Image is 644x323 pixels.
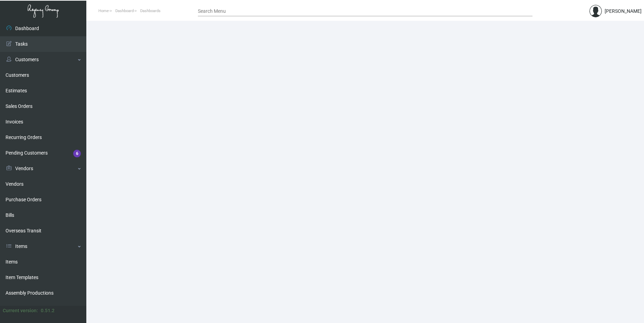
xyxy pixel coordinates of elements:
div: [PERSON_NAME] [605,8,642,15]
span: Dashboard [115,9,134,13]
span: Home [98,9,109,13]
img: admin@bootstrapmaster.com [589,5,602,17]
span: Dashboards [140,9,161,13]
div: Current version: [3,307,38,314]
div: 0.51.2 [41,307,55,314]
